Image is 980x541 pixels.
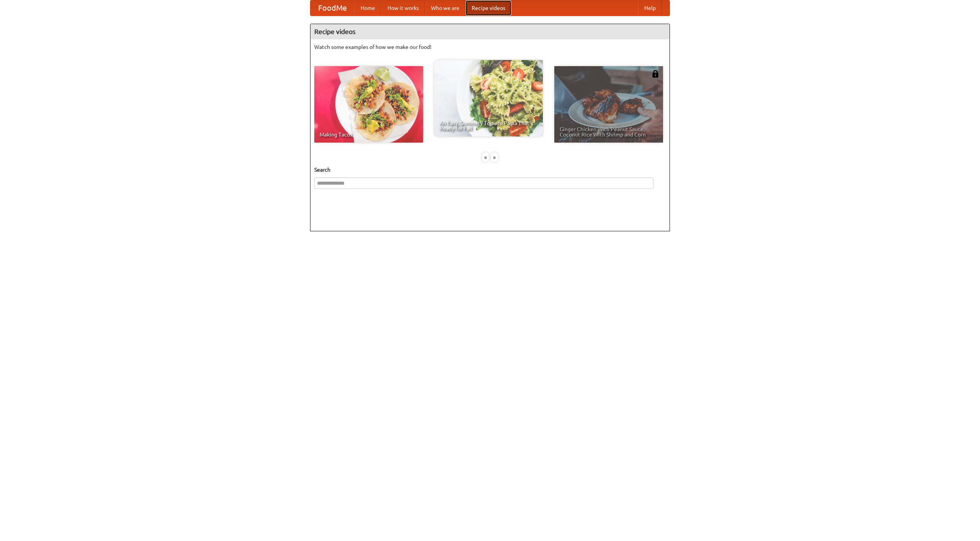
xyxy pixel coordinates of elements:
a: How it works [381,0,425,16]
h5: Search [314,166,666,174]
a: Recipe videos [465,0,511,16]
p: Watch some examples of how we make our food! [314,43,666,51]
div: » [491,153,498,162]
span: An Easy, Summery Tomato Pasta That's Ready for Fall [439,120,537,131]
img: 483408.png [652,70,659,78]
span: Making Tacos [320,132,418,137]
a: An Easy, Summery Tomato Pasta That's Ready for Fall [434,60,543,136]
a: Home [354,0,381,16]
h4: Recipe videos [310,24,670,39]
a: Making Tacos [314,66,423,143]
a: FoodMe [310,0,354,16]
a: Help [638,0,662,16]
div: « [482,153,489,162]
a: Who we are [425,0,465,16]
